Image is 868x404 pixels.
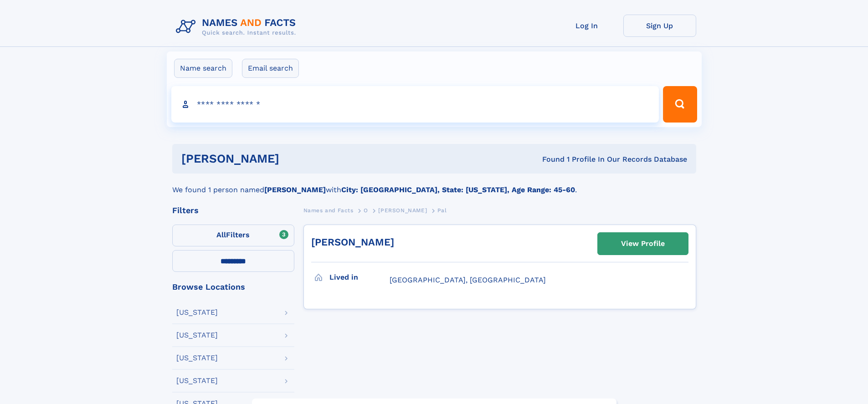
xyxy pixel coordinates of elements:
[437,207,447,214] span: Pal
[329,270,390,285] h3: Lived in
[378,207,427,214] span: [PERSON_NAME]
[172,174,696,195] div: We found 1 person named with .
[264,185,326,194] b: [PERSON_NAME]
[311,236,394,248] a: [PERSON_NAME]
[378,205,427,216] a: [PERSON_NAME]
[341,185,575,194] b: City: [GEOGRAPHIC_DATA], State: [US_STATE], Age Range: 45-60
[390,276,546,284] span: [GEOGRAPHIC_DATA], [GEOGRAPHIC_DATA]
[176,309,218,316] div: [US_STATE]
[181,153,411,164] h1: [PERSON_NAME]
[303,205,354,216] a: Names and Facts
[663,86,697,123] button: Search Button
[176,354,218,362] div: [US_STATE]
[172,15,303,39] img: Logo Names and Facts
[598,233,688,255] a: View Profile
[364,207,368,214] span: O
[364,205,368,216] a: O
[550,15,623,37] a: Log In
[172,283,294,291] div: Browse Locations
[172,225,294,246] label: Filters
[174,59,232,78] label: Name search
[176,377,218,384] div: [US_STATE]
[216,230,226,239] span: All
[621,233,665,254] div: View Profile
[242,59,299,78] label: Email search
[176,332,218,339] div: [US_STATE]
[171,86,659,123] input: search input
[172,206,294,215] div: Filters
[623,15,696,37] a: Sign Up
[411,154,687,164] div: Found 1 Profile In Our Records Database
